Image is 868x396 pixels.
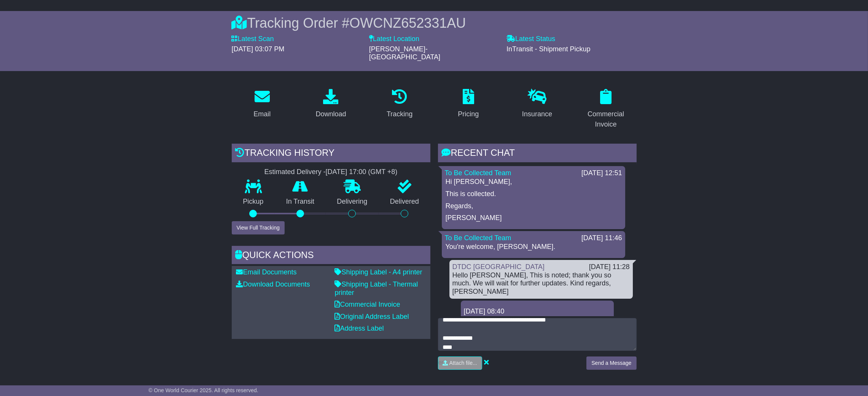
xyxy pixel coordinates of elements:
p: You're welcome, [PERSON_NAME]. [446,243,621,251]
span: OWCNZ652331AU [349,15,466,31]
a: Insurance [517,86,557,122]
a: To Be Collected Team [445,234,511,242]
span: InTransit - Shipment Pickup [506,45,590,53]
p: Pickup [232,198,275,206]
p: Delivering [326,198,379,206]
a: Shipping Label - A4 printer [335,268,422,276]
a: Download [311,86,351,122]
div: Insurance [522,109,552,119]
div: [DATE] 11:46 [581,234,622,242]
a: Commercial Invoice [575,86,637,132]
span: [PERSON_NAME]-[GEOGRAPHIC_DATA] [369,45,440,61]
p: This is collected. [446,190,621,198]
a: Original Address Label [335,313,409,320]
p: [PERSON_NAME] [446,214,621,222]
div: Commercial Invoice [580,109,632,130]
a: Shipping Label - Thermal printer [335,280,418,296]
div: Tracking [387,109,412,119]
span: © One World Courier 2025. All rights reserved. [148,387,258,393]
a: To Be Collected Team [445,169,511,177]
span: [DATE] 03:07 PM [232,45,285,53]
div: Email [253,109,271,119]
div: Download [315,109,346,119]
p: Delivered [379,198,430,206]
div: Hello [PERSON_NAME], This is noted; thank you so much. We will wait for further updates. Kind reg... [452,271,630,296]
a: Email Documents [236,268,297,276]
a: Email [248,86,276,122]
div: RECENT CHAT [438,144,637,164]
label: Latest Location [369,35,419,43]
a: Pricing [453,86,484,122]
p: In Transit [275,198,326,206]
div: Tracking Order # [232,15,637,31]
div: [DATE] 11:28 [589,263,630,271]
div: Pricing [458,109,479,119]
div: Quick Actions [232,246,430,266]
div: [DATE] 08:40 [464,307,611,316]
a: Download Documents [236,280,310,288]
a: DTDC [GEOGRAPHIC_DATA] [452,263,545,271]
button: Send a Message [586,356,636,370]
button: View Full Tracking [232,221,285,234]
div: Tracking history [232,144,430,164]
a: Commercial Invoice [335,301,400,308]
p: Hi [PERSON_NAME], [446,178,621,186]
label: Latest Scan [232,35,274,43]
p: Regards, [446,202,621,211]
a: Address Label [335,325,384,332]
div: Estimated Delivery - [232,168,430,176]
a: Tracking [382,86,417,122]
div: [DATE] 17:00 (GMT +8) [326,168,398,176]
label: Latest Status [506,35,555,43]
div: [DATE] 12:51 [581,169,622,177]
